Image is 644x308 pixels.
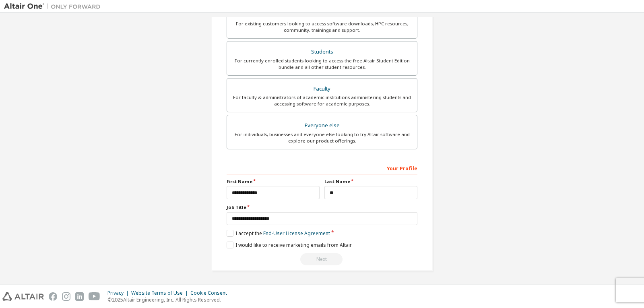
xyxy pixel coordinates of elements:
[232,131,412,144] div: For individuals, businesses and everyone else looking to try Altair software and explore our prod...
[227,161,417,174] div: Your Profile
[263,230,330,237] a: End-User License Agreement
[232,94,412,107] div: For faculty & administrators of academic institutions administering students and accessing softwa...
[49,292,57,301] img: facebook.svg
[324,178,417,185] label: Last Name
[107,296,232,303] p: © 2025 Altair Engineering, Inc. All Rights Reserved.
[232,83,412,95] div: Faculty
[190,290,232,296] div: Cookie Consent
[232,21,412,33] div: For existing customers looking to access software downloads, HPC resources, community, trainings ...
[232,46,412,58] div: Students
[227,178,320,185] label: First Name
[232,58,412,70] div: For currently enrolled students looking to access the free Altair Student Edition bundle and all ...
[89,292,100,301] img: youtube.svg
[227,242,352,248] label: I would like to receive marketing emails from Altair
[227,253,417,265] div: Select your account type to continue
[131,290,190,296] div: Website Terms of Use
[62,292,70,301] img: instagram.svg
[2,292,44,301] img: altair_logo.svg
[227,230,330,237] label: I accept the
[227,204,417,211] label: Job Title
[4,2,105,10] img: Altair One
[232,120,412,131] div: Everyone else
[75,292,84,301] img: linkedin.svg
[107,290,131,296] div: Privacy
